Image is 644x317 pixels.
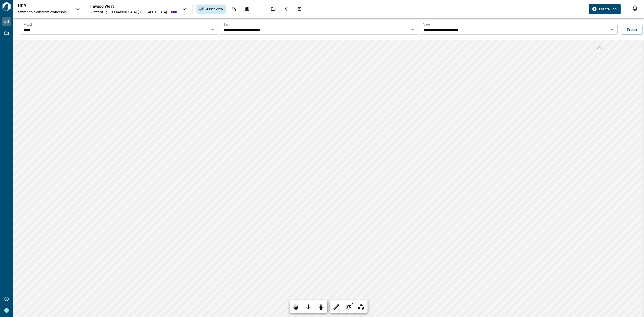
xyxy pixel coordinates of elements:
[223,22,228,27] label: Site
[409,26,416,33] button: Open
[229,5,239,13] div: Documents
[18,10,71,15] span: Switch to a different ownership
[294,5,305,13] div: Takeoff Center
[423,22,430,27] label: View
[18,4,63,9] p: UDR
[171,10,177,14] span: UDR
[209,26,216,33] button: Open
[609,26,616,33] button: Open
[281,5,292,13] div: Budgets
[631,4,639,12] button: Open notification feed
[622,25,642,35] button: Export
[255,5,265,13] div: Issues & Info
[268,5,278,13] div: Jobs
[242,5,252,13] div: Photos
[90,10,167,14] div: 1 Inwood Dr , [GEOGRAPHIC_DATA] , [GEOGRAPHIC_DATA]
[599,7,617,12] span: Create Job
[196,5,226,14] div: Asset View
[90,4,177,9] div: Inwood West
[24,22,32,27] label: Model
[206,7,223,12] span: Asset View
[589,4,621,14] button: Create Job
[627,27,637,32] span: Export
